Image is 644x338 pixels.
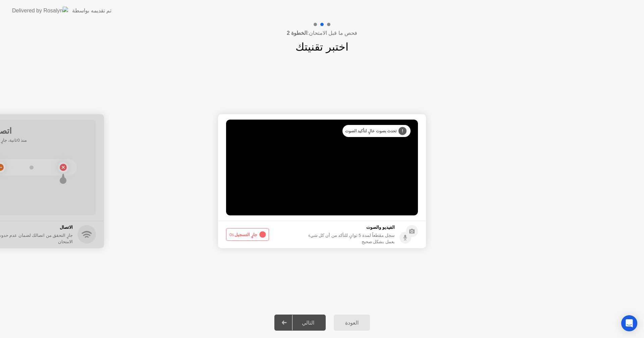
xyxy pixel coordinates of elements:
div: تحدث بصوت عالٍ لتأكيد الصوت [342,125,411,137]
span: 0s [229,232,234,237]
img: Delivered by Rosalyn [12,7,68,14]
div: Open Intercom Messenger [621,315,637,331]
button: التالي [274,315,326,331]
h1: اختبر تقنيتك [296,39,348,55]
div: التالي [292,320,324,326]
h5: الفيديو والصوت [305,224,395,231]
b: الخطوة 2 [287,30,307,36]
button: العودة [334,315,370,331]
button: جارٍ التسجيل0s [226,228,269,241]
div: العودة [336,320,368,326]
div: تم تقديمه بواسطة [72,7,111,15]
div: سجل مقطعاً لمدة 5 ثوانٍ للتأكد من أن كل شيء يعمل بشكل صحيح [305,232,395,245]
h4: فحص ما قبل الامتحان: [287,29,357,37]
